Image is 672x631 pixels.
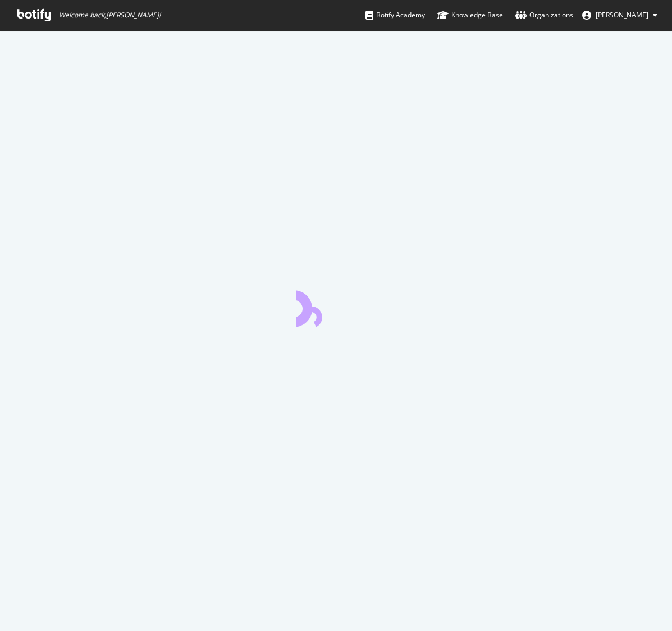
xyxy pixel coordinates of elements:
[59,11,161,20] span: Welcome back, [PERSON_NAME] !
[596,10,648,20] span: Ryan dsouza
[365,10,425,21] div: Botify Academy
[437,10,503,21] div: Knowledge Base
[573,6,666,24] button: [PERSON_NAME]
[515,10,573,21] div: Organizations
